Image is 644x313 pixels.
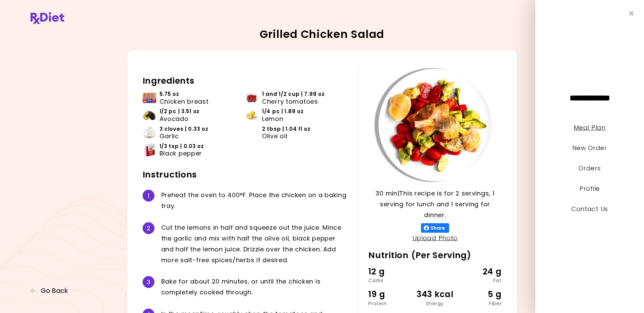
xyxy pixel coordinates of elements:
div: 3 [143,276,154,288]
a: Contact Us [571,205,608,213]
span: 2 tbsp | 1.04 fl oz [262,125,311,133]
h2: Nutrition (Per Serving) [368,250,501,261]
span: Black pepper [160,150,202,157]
span: Cherry tomatoes [262,98,318,105]
span: 1/3 tsp | 0.03 oz [160,143,204,150]
div: 19 g [368,288,413,301]
h2: Grilled Chicken Salad [260,29,384,40]
div: 24 g [457,265,502,278]
img: RxDiet [31,12,64,24]
a: New Order [572,144,607,152]
div: 343 kcal [413,288,457,301]
span: 5.75 oz [160,90,179,98]
span: 1 and 1/2 cup | 7.99 oz [262,90,325,98]
div: Fiber [457,301,502,306]
div: 1 [143,190,154,202]
a: Orders [578,164,601,172]
span: Avocado [160,115,189,123]
span: Share [429,225,446,231]
div: Carbs [368,278,413,283]
div: 12 g [368,265,413,278]
div: B a k e f o r a b o u t 2 0 m i n u t e s , o r u n t i l t h e c h i c k e n i s c o m p l e t e... [161,276,348,298]
button: Share [421,223,449,233]
div: P r e h e a t t h e o v e n t o 4 0 0 ° F . P l a c e t h e c h i c k e n o n a b a k i n g t r a... [161,190,348,211]
h2: Ingredients [143,76,348,86]
span: Olive oil [262,132,287,140]
p: 30 min | This recipe is for 2 servings, 1 serving for lunch and 1 serving for dinner. [368,188,501,221]
div: 2 [143,222,154,234]
div: 5 g [457,288,502,301]
a: Upload Photo [412,234,458,242]
span: 3 cloves | 0.33 oz [160,125,208,133]
div: Energy [413,301,457,306]
h2: Instructions [143,169,348,180]
i: Close [629,10,634,17]
a: Meal Plan [574,123,605,132]
div: C u t t h e l e m o n s i n h a l f a n d s q u e e z e o u t t h e j u i c e . M i n c e t h e g... [161,222,348,265]
span: Go Back [41,287,68,295]
div: Fat [457,278,502,283]
span: Chicken breast [160,98,209,105]
span: 1/2 pc | 3.51 oz [160,108,200,115]
span: 1/4 pc | 1.89 oz [262,108,304,115]
div: Protein [368,301,413,306]
span: Garlic [160,132,179,140]
button: Go Back [31,287,71,295]
a: Profile [579,184,600,193]
span: Lemon [262,115,283,123]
